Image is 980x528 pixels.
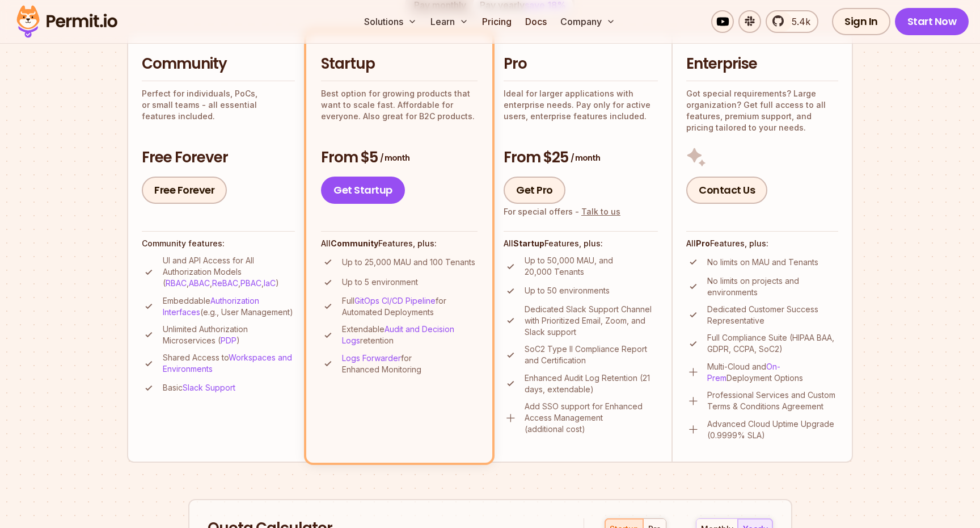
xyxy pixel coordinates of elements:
h3: From $5 [321,148,478,168]
p: Up to 5 environment [342,276,418,288]
h3: Free Forever [142,148,295,168]
p: Unlimited Authorization Microservices ( ) [163,324,295,346]
p: No limits on MAU and Tenants [707,257,818,268]
p: Advanced Cloud Uptime Upgrade (0.9999% SLA) [707,418,838,441]
a: Authorization Interfaces [163,296,259,317]
p: Embeddable (e.g., User Management) [163,295,295,318]
a: RBAC [166,278,187,288]
h2: Community [142,54,295,74]
a: Get Startup [321,177,405,204]
a: Sign In [832,8,890,35]
a: IaC [264,278,276,288]
strong: Pro [696,238,710,248]
p: Got special requirements? Large organization? Get full access to all features, premium support, a... [686,88,838,133]
strong: Community [331,238,378,248]
h4: All Features, plus: [686,238,838,249]
strong: Startup [513,238,544,248]
h2: Enterprise [686,54,838,74]
p: Dedicated Slack Support Channel with Prioritized Email, Zoom, and Slack support [525,304,658,338]
a: Contact Us [686,177,767,204]
p: Extendable retention [342,324,478,346]
button: Company [556,10,620,33]
a: Docs [521,10,551,33]
a: Pricing [478,10,516,33]
h3: From $25 [504,148,658,168]
span: / month [571,152,600,164]
span: 5.4k [785,15,810,28]
a: Get Pro [504,177,565,204]
a: On-Prem [707,362,780,383]
p: Perfect for individuals, PoCs, or small teams - all essential features included. [142,88,295,122]
p: No limits on projects and environments [707,275,838,298]
a: Talk to us [581,207,620,216]
p: Add SSO support for Enhanced Access Management (additional cost) [525,401,658,435]
p: for Enhanced Monitoring [342,353,478,375]
p: Up to 25,000 MAU and 100 Tenants [342,257,475,268]
p: Full Compliance Suite (HIPAA BAA, GDPR, CCPA, SoC2) [707,332,838,355]
p: Ideal for larger applications with enterprise needs. Pay only for active users, enterprise featur... [504,88,658,122]
p: Multi-Cloud and Deployment Options [707,361,838,384]
p: UI and API Access for All Authorization Models ( , , , , ) [163,255,295,289]
p: Up to 50 environments [525,285,610,296]
a: ReBAC [212,278,238,288]
h4: All Features, plus: [504,238,658,249]
h4: All Features, plus: [321,238,478,249]
h2: Startup [321,54,478,74]
a: Audit and Decision Logs [342,324,454,345]
a: GitOps CI/CD Pipeline [354,296,436,305]
button: Learn [426,10,473,33]
div: For special offers - [504,206,620,217]
h4: Community features: [142,238,295,249]
a: Logs Forwarder [342,353,401,363]
h2: Pro [504,54,658,74]
p: Professional Services and Custom Terms & Conditions Agreement [707,389,838,412]
p: Best option for growing products that want to scale fast. Affordable for everyone. Also great for... [321,88,478,122]
p: Basic [163,382,235,393]
p: Full for Automated Deployments [342,295,478,318]
p: SoC2 Type II Compliance Report and Certification [525,343,658,366]
span: / month [380,152,409,164]
a: 5.4k [766,10,818,33]
p: Shared Access to [163,352,295,375]
a: PBAC [240,278,261,288]
a: Free Forever [142,177,227,204]
a: ABAC [189,278,210,288]
p: Enhanced Audit Log Retention (21 days, extendable) [525,372,658,395]
button: Solutions [360,10,421,33]
a: Slack Support [183,383,235,392]
a: PDP [221,336,236,345]
p: Up to 50,000 MAU, and 20,000 Tenants [525,255,658,278]
p: Dedicated Customer Success Representative [707,304,838,326]
a: Start Now [895,8,969,35]
img: Permit logo [11,2,122,41]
